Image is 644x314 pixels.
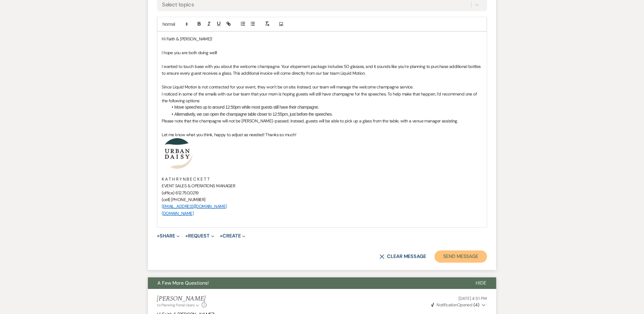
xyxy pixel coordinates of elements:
[162,63,482,77] p: I wanted to touch base with you about the welcome champagne. Your elopement package includes 50 g...
[162,132,482,138] p: Let me know what you think, happy to adjust as needed! Thanks so much!
[162,84,482,90] p: Since Liquid Motion is not contracted for your event, they won’t be on site. Instead, our team wi...
[220,234,223,239] span: +
[458,296,487,301] span: [DATE] 4:51 PM
[157,234,180,239] button: Share
[437,302,457,308] span: Notification
[157,303,201,308] button: to: Planning Portal Users
[157,295,207,303] h5: [PERSON_NAME]
[162,190,199,196] span: (office) 612.750.0219
[168,111,482,118] li: Alternatively, we can open the champagne table closer to 12:55pm, just before the speeches.
[162,204,227,209] a: [EMAIL_ADDRESS][DOMAIN_NAME]
[162,177,210,182] span: K A T H R Y N B E C K E T T
[148,278,466,289] button: A Few More Questions!
[430,302,487,308] button: NotificationOpened (4)
[473,302,479,308] strong: ( 4 )
[220,234,245,239] button: Create
[162,91,482,104] p: I noticed in some of the emails with our bar team that your mom is hoping guests will still have ...
[168,104,482,111] li: Move speeches up to around 12:50pm while most guests still have their champagne.
[162,118,482,125] p: Please note that the champagne will not be [PERSON_NAME]-passed; instead, guests will be able to ...
[162,36,212,42] span: Hi Faith & [PERSON_NAME]!
[162,211,194,216] a: [DOMAIN_NAME]
[162,183,235,189] span: EVENT SALES & OPERATIONS MANAGER
[162,1,194,9] div: Select topics
[435,251,487,263] button: Send Message
[185,234,214,239] button: Request
[185,234,188,239] span: +
[158,280,209,286] span: A Few More Questions!
[162,49,482,56] p: I hope you are both doing well!
[380,254,426,259] button: Clear message
[466,278,496,289] button: Hide
[157,303,195,308] span: to: Planning Portal Users
[162,197,205,203] span: (cell) [PHONE_NUMBER]
[157,234,160,239] span: +
[431,302,480,308] span: Opened
[476,280,487,286] span: Hide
